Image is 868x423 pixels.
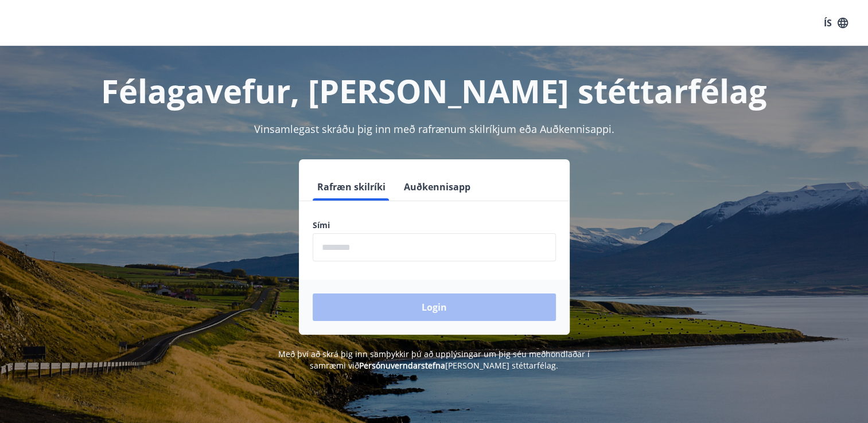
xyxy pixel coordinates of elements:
button: Rafræn skilríki [313,173,390,201]
span: Með því að skrá þig inn samþykkir þú að upplýsingar um þig séu meðhöndlaðar í samræmi við [PERSON... [278,348,590,371]
button: Auðkennisapp [399,173,475,201]
h1: Félagavefur, [PERSON_NAME] stéttarfélag [35,69,834,112]
label: Sími [313,220,556,231]
button: ÍS [818,13,854,33]
span: Vinsamlegast skráðu þig inn með rafrænum skilríkjum eða Auðkennisappi. [254,122,614,136]
a: Persónuverndarstefna [359,360,445,371]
